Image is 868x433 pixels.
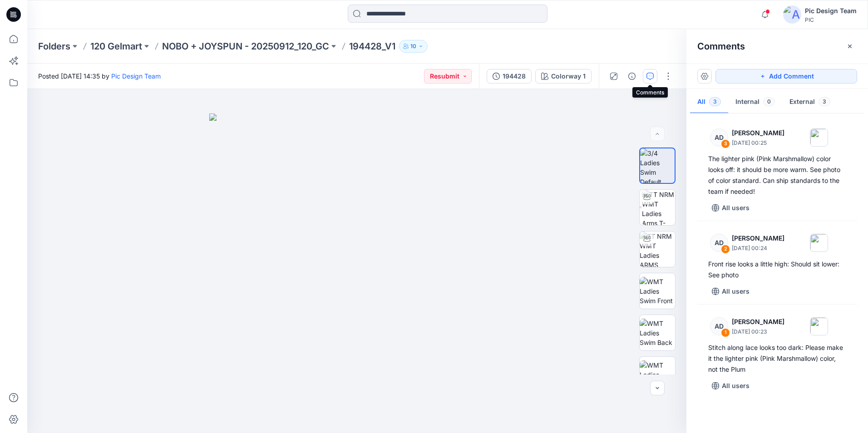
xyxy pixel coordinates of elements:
button: All users [708,379,753,393]
div: 3 [721,139,730,148]
div: 2 [721,245,730,254]
button: All users [708,201,753,215]
p: All users [722,202,750,213]
button: All [690,91,728,114]
div: The lighter pink (Pink Marshmallow) color looks off: it should be more warm. See photo of color s... [708,153,846,197]
h2: Comments [697,41,745,52]
div: Stitch along lace looks too dark: Please make it the lighter pink (Pink Marshmallow) color, not t... [708,342,846,375]
span: Posted [DATE] 14:35 by [38,71,161,81]
p: 10 [410,41,416,51]
button: Details [625,69,639,84]
img: TT NRM WMT Ladies ARMS DOWN [640,231,675,267]
img: avatar [783,5,801,24]
button: Add Comment [715,69,857,84]
span: 3 [819,97,830,106]
div: AD [710,128,728,147]
div: AD [710,317,728,335]
a: NOBO + JOYSPUN - 20250912_120_GC [162,40,329,53]
div: Colorway 1 [551,71,586,81]
span: 0 [763,97,775,106]
p: [DATE] 00:25 [732,138,784,148]
div: AD [710,234,728,252]
p: [PERSON_NAME] [732,316,784,327]
div: Pic Design Team [805,5,857,16]
img: 3/4 Ladies Swim Default [640,148,675,183]
p: [DATE] 00:24 [732,244,784,253]
p: All users [722,380,750,391]
button: External [782,91,838,114]
a: 120 Gelmart [90,40,142,53]
p: [PERSON_NAME] [732,233,784,244]
button: All users [708,284,753,299]
span: 3 [709,97,721,106]
a: Folders [38,40,70,53]
p: [DATE] 00:23 [732,327,784,336]
p: [PERSON_NAME] [732,128,784,138]
div: 1 [721,328,730,337]
a: Pic Design Team [111,72,161,80]
img: WMT Ladies Swim Front [640,277,675,305]
img: TT NRM WMT Ladies Arms T-POSE [642,190,675,225]
button: Internal [728,91,782,114]
div: 194428 [503,71,526,81]
div: Front rise looks a little high: Should sit lower: See photo [708,259,846,280]
button: 194428 [487,69,532,84]
img: eyJhbGciOiJIUzI1NiIsImtpZCI6IjAiLCJzbHQiOiJzZXMiLCJ0eXAiOiJKV1QifQ.eyJkYXRhIjp7InR5cGUiOiJzdG9yYW... [209,113,504,433]
img: WMT Ladies Swim Back [640,319,675,347]
p: 194428_V1 [349,40,395,53]
img: WMT Ladies Swim Left [640,360,675,389]
div: PIC [805,16,857,23]
button: Colorway 1 [535,69,592,84]
button: 10 [399,40,428,53]
p: All users [722,286,750,297]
